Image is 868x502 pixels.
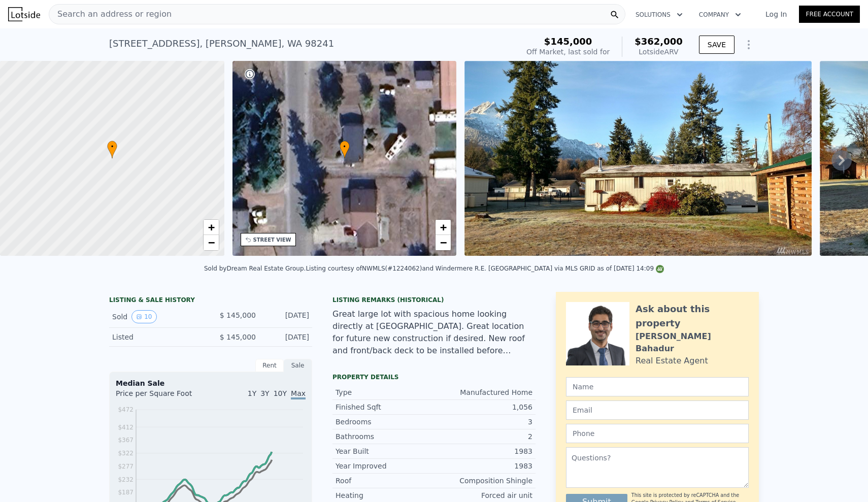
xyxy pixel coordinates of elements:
[434,476,532,486] div: Composition Shingle
[739,35,759,55] button: Show Options
[336,490,434,500] div: Heating
[434,417,532,427] div: 3
[291,389,306,399] span: Max
[274,389,287,397] span: 10Y
[336,402,434,412] div: Finished Sqft
[118,450,133,457] tspan: $322
[306,265,664,272] div: Listing courtesy of NWMLS (#1224062) and Windermere R.E. [GEOGRAPHIC_DATA] via MLS GRID as of [DA...
[264,332,309,342] div: [DATE]
[434,490,532,500] div: Forced air unit
[753,9,799,19] a: Log In
[340,141,350,158] div: •
[264,310,309,323] div: [DATE]
[434,431,532,442] div: 2
[204,235,219,250] a: Zoom out
[436,220,451,235] a: Zoom in
[434,387,532,397] div: Manufactured Home
[434,461,532,471] div: 1983
[434,402,532,412] div: 1,056
[118,424,133,431] tspan: $412
[118,489,133,496] tspan: $187
[440,221,447,233] span: +
[436,235,451,250] a: Zoom out
[109,296,312,306] div: LISTING & SALE HISTORY
[336,476,434,486] div: Roof
[332,296,536,304] div: Listing Remarks (Historical)
[636,302,749,330] div: Ask about this property
[544,36,592,47] span: $145,000
[566,424,749,443] input: Phone
[440,236,447,249] span: −
[109,37,334,51] div: [STREET_ADDRESS] , [PERSON_NAME] , WA 98241
[118,476,133,483] tspan: $232
[526,47,610,57] div: Off Market, last sold for
[204,220,219,235] a: Zoom in
[636,330,749,355] div: [PERSON_NAME] Bahadur
[253,236,291,244] div: STREET VIEW
[131,310,156,323] button: View historical data
[635,36,683,47] span: $362,000
[464,61,812,256] img: Sale: 129029218 Parcel: 103858733
[220,333,256,341] span: $ 145,000
[656,265,664,273] img: NWMLS Logo
[635,47,683,57] div: Lotside ARV
[107,141,117,158] div: •
[204,265,306,272] div: Sold by Dream Real Estate Group .
[336,446,434,456] div: Year Built
[691,6,749,24] button: Company
[799,6,860,23] a: Free Account
[260,389,269,397] span: 3Y
[284,359,312,372] div: Sale
[8,7,40,21] img: Lotside
[112,332,203,342] div: Listed
[116,378,306,388] div: Median Sale
[332,373,536,381] div: Property details
[434,446,532,456] div: 1983
[49,8,172,20] span: Search an address or region
[636,355,708,367] div: Real Estate Agent
[116,388,211,405] div: Price per Square Foot
[118,463,133,470] tspan: $277
[566,400,749,420] input: Email
[255,359,284,372] div: Rent
[336,461,434,471] div: Year Improved
[118,437,133,444] tspan: $367
[332,308,536,357] div: Great large lot with spacious home looking directly at [GEOGRAPHIC_DATA]. Great location for futu...
[336,431,434,442] div: Bathrooms
[248,389,256,397] span: 1Y
[118,406,133,413] tspan: $472
[699,36,735,54] button: SAVE
[208,221,214,233] span: +
[566,377,749,396] input: Name
[107,142,117,151] span: •
[336,417,434,427] div: Bedrooms
[112,310,203,323] div: Sold
[340,142,350,151] span: •
[208,236,214,249] span: −
[336,387,434,397] div: Type
[627,6,691,24] button: Solutions
[220,311,256,319] span: $ 145,000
